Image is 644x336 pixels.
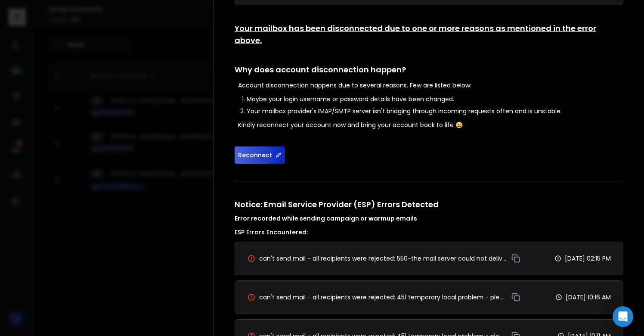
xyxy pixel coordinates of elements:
[247,95,623,103] li: Maybe your login username or password details have been changed.
[235,64,623,76] h1: Why does account disconnection happen?
[235,22,623,47] h1: Your mailbox has been disconnected due to one or more reasons as mentioned in the error above.
[235,228,623,236] h3: ESP Errors Encountered:
[613,306,633,327] div: Open Intercom Messenger
[238,81,623,90] p: Account disconnection happens due to several reasons. Few are listed below:
[259,254,507,263] span: can't send mail - all recipients were rejected: 550-the mail server could not deliver mail to [EM...
[247,107,623,115] li: Your mailbox provider's IMAP/SMTP server isn't bridging through incoming requests often and is un...
[259,293,507,302] span: can't send mail - all recipients were rejected: 451 temporary local problem - please try later
[235,214,623,223] h4: Error recorded while sending campaign or warmup emails
[238,121,623,129] p: Kindly reconnect your account now and bring your account back to life 😄
[235,199,623,223] h1: Notice: Email Service Provider (ESP) Errors Detected
[566,293,611,302] p: [DATE] 10:16 AM
[235,146,285,164] button: Reconnect
[565,254,611,263] p: [DATE] 02:15 PM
